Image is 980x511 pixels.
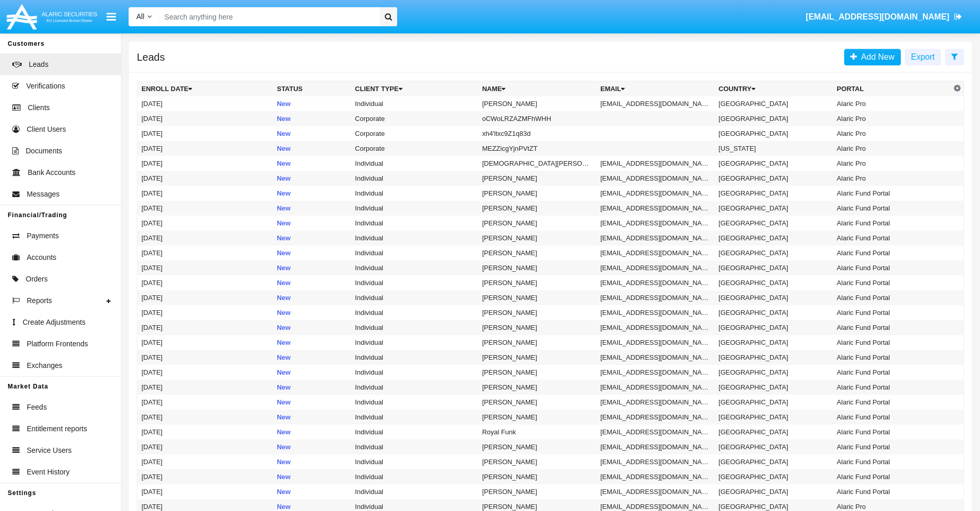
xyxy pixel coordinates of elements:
span: Reports [27,295,52,306]
td: Individual [351,365,478,380]
td: [PERSON_NAME] [478,410,596,425]
td: Individual [351,395,478,410]
td: [DATE] [137,469,273,484]
td: [DATE] [137,305,273,320]
td: Alaric Fund Portal [833,231,951,245]
span: Accounts [27,252,57,263]
td: [DATE] [137,186,273,201]
td: [GEOGRAPHIC_DATA] [715,111,833,126]
td: New [273,335,351,350]
td: New [273,260,351,275]
td: Alaric Pro [833,171,951,186]
td: New [273,111,351,126]
td: New [273,305,351,320]
td: [EMAIL_ADDRESS][DOMAIN_NAME] [596,290,715,305]
td: [GEOGRAPHIC_DATA] [715,156,833,171]
td: Individual [351,275,478,290]
td: New [273,201,351,216]
td: [GEOGRAPHIC_DATA] [715,305,833,320]
td: [DEMOGRAPHIC_DATA][PERSON_NAME] [478,156,596,171]
span: Payments [27,231,59,241]
td: Individual [351,350,478,365]
td: Individual [351,186,478,201]
a: Add New [844,49,901,65]
td: [EMAIL_ADDRESS][DOMAIN_NAME] [596,320,715,335]
td: Alaric Fund Portal [833,469,951,484]
td: New [273,350,351,365]
td: [PERSON_NAME] [478,171,596,186]
td: Alaric Pro [833,126,951,141]
td: Corporate [351,141,478,156]
span: Orders [26,274,48,285]
td: Corporate [351,126,478,141]
td: [EMAIL_ADDRESS][DOMAIN_NAME] [596,469,715,484]
td: Alaric Fund Portal [833,305,951,320]
td: [DATE] [137,231,273,245]
td: [GEOGRAPHIC_DATA] [715,350,833,365]
td: New [273,320,351,335]
td: Alaric Fund Portal [833,201,951,216]
td: [GEOGRAPHIC_DATA] [715,126,833,141]
td: [PERSON_NAME] [478,320,596,335]
td: New [273,171,351,186]
td: [EMAIL_ADDRESS][DOMAIN_NAME] [596,275,715,290]
td: [GEOGRAPHIC_DATA] [715,380,833,395]
td: [PERSON_NAME] [478,186,596,201]
td: Individual [351,201,478,216]
td: [DATE] [137,365,273,380]
td: [DATE] [137,111,273,126]
td: Individual [351,260,478,275]
td: [EMAIL_ADDRESS][DOMAIN_NAME] [596,260,715,275]
span: Verifications [26,81,65,92]
td: New [273,245,351,260]
td: [US_STATE] [715,141,833,156]
td: [EMAIL_ADDRESS][DOMAIN_NAME] [596,484,715,499]
td: [PERSON_NAME] [478,275,596,290]
th: Portal [833,81,951,97]
td: New [273,454,351,469]
td: New [273,216,351,231]
td: Individual [351,484,478,499]
td: Individual [351,231,478,245]
td: Individual [351,290,478,305]
button: Export [905,49,941,65]
span: Create Adjustments [23,317,85,328]
td: [GEOGRAPHIC_DATA] [715,395,833,410]
td: [GEOGRAPHIC_DATA] [715,231,833,245]
td: [GEOGRAPHIC_DATA] [715,454,833,469]
td: Alaric Fund Portal [833,454,951,469]
td: [PERSON_NAME] [478,231,596,245]
td: [EMAIL_ADDRESS][DOMAIN_NAME] [596,216,715,231]
span: [EMAIL_ADDRESS][DOMAIN_NAME] [806,12,949,21]
td: Alaric Fund Portal [833,380,951,395]
td: [DATE] [137,245,273,260]
span: Bank Accounts [28,167,76,178]
td: [EMAIL_ADDRESS][DOMAIN_NAME] [596,186,715,201]
span: Entitlement reports [27,424,87,434]
td: [GEOGRAPHIC_DATA] [715,275,833,290]
td: New [273,126,351,141]
td: [GEOGRAPHIC_DATA] [715,425,833,439]
td: [PERSON_NAME] [478,395,596,410]
a: [EMAIL_ADDRESS][DOMAIN_NAME] [801,3,967,31]
td: [GEOGRAPHIC_DATA] [715,410,833,425]
td: Individual [351,156,478,171]
span: Documents [26,146,62,156]
td: [EMAIL_ADDRESS][DOMAIN_NAME] [596,425,715,439]
td: [EMAIL_ADDRESS][DOMAIN_NAME] [596,171,715,186]
td: [DATE] [137,380,273,395]
td: Alaric Fund Portal [833,320,951,335]
td: [PERSON_NAME] [478,454,596,469]
td: Alaric Pro [833,111,951,126]
span: Messages [27,189,60,200]
td: [PERSON_NAME] [478,350,596,365]
td: [DATE] [137,425,273,439]
td: [PERSON_NAME] [478,245,596,260]
td: Alaric Fund Portal [833,484,951,499]
td: oCWoLRZAZMFhWHH [478,111,596,126]
td: [PERSON_NAME] [478,380,596,395]
th: Status [273,81,351,97]
td: [DATE] [137,484,273,499]
td: Alaric Fund Portal [833,350,951,365]
td: Alaric Fund Portal [833,395,951,410]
